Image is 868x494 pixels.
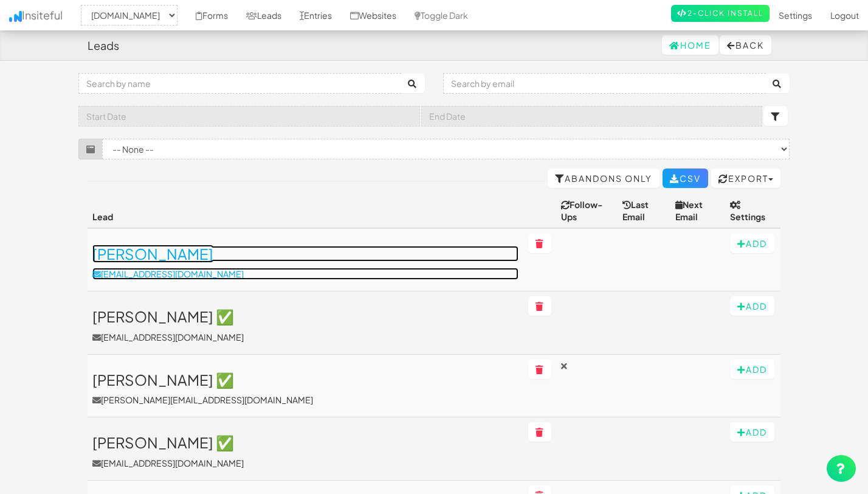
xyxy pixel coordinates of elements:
[78,73,401,94] input: Search by name
[548,169,660,188] a: Abandons Only
[92,372,518,388] h3: [PERSON_NAME] ✅
[92,394,518,406] p: [PERSON_NAME][EMAIL_ADDRESS][DOMAIN_NAME]
[711,169,780,188] button: Export
[92,372,518,406] a: [PERSON_NAME] ✅[PERSON_NAME][EMAIL_ADDRESS][DOMAIN_NAME]
[730,234,774,253] button: Add
[720,35,771,55] button: Back
[671,5,770,22] a: 2-Click Install
[663,169,708,188] a: CSV
[443,73,766,94] input: Search by email
[618,193,671,228] th: Last Email
[9,11,22,22] img: icon.png
[92,434,518,450] h3: [PERSON_NAME] ✅
[78,106,420,127] input: Start Date
[88,193,523,228] th: Lead
[92,434,518,468] a: [PERSON_NAME] ✅[EMAIL_ADDRESS][DOMAIN_NAME]
[556,193,618,228] th: Follow-Ups
[92,457,518,469] p: [EMAIL_ADDRESS][DOMAIN_NAME]
[92,308,518,324] h3: [PERSON_NAME] ✅
[92,308,518,343] a: [PERSON_NAME] ✅[EMAIL_ADDRESS][DOMAIN_NAME]
[88,40,119,52] h4: Leads
[421,106,763,127] input: End Date
[730,296,774,316] button: Add
[92,268,518,280] p: [EMAIL_ADDRESS][DOMAIN_NAME]
[670,193,725,228] th: Next Email
[92,246,518,262] h3: [PERSON_NAME]
[92,246,518,280] a: [PERSON_NAME][EMAIL_ADDRESS][DOMAIN_NAME]
[725,193,780,228] th: Settings
[92,331,518,343] p: [EMAIL_ADDRESS][DOMAIN_NAME]
[730,360,774,379] button: Add
[662,35,718,55] a: Home
[730,422,774,442] button: Add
